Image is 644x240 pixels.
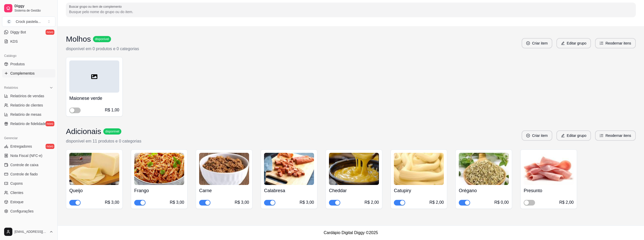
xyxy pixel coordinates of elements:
[66,138,141,144] p: disponível em 11 produtos e 0 categorias
[10,181,23,186] span: Cupons
[526,41,530,45] span: plus-circle
[10,93,44,99] span: Relatórios de vendas
[10,172,38,177] span: Controle de fiado
[105,107,119,113] div: R$ 1,00
[2,69,55,77] a: Complementos
[2,101,55,109] a: Relatório de clientes
[10,190,23,195] span: Clientes
[2,189,55,197] a: Clientes
[329,153,379,185] img: product-image
[2,134,55,142] div: Gerenciar
[134,153,184,185] img: product-image
[264,153,314,185] img: product-image
[10,103,43,108] span: Relatório de clientes
[595,130,636,141] button: ordered-listReodernar itens
[6,19,12,24] span: C
[561,41,565,45] span: edit
[14,8,53,13] span: Sistema de Gestão
[494,199,509,206] div: R$ 0,00
[429,199,444,206] div: R$ 2,00
[14,230,47,234] span: [EMAIL_ADDRESS][DOMAIN_NAME]
[4,86,18,90] span: Relatórios
[2,110,55,119] a: Relatório de mesas
[170,199,184,206] div: R$ 3,00
[264,187,314,194] h4: Calabresa
[69,153,119,185] img: product-image
[459,153,509,185] img: product-image
[2,142,55,150] a: Entregadoresnovo
[2,92,55,100] a: Relatórios de vendas
[394,187,444,194] h4: Catupiry
[10,162,38,167] span: Controle de caixa
[522,130,552,141] button: plus-circleCriar item
[10,112,41,117] span: Relatório de mesas
[66,34,91,44] h3: Molhos
[595,38,636,48] button: ordered-listReodernar itens
[2,16,55,27] button: Select a team
[556,38,591,48] button: editEditar grupo
[69,4,123,9] label: Buscar grupo ou item de complemento
[2,226,55,238] button: [EMAIL_ADDRESS][DOMAIN_NAME]
[66,127,101,136] h3: Adicionais
[2,52,55,60] div: Catálogo
[2,207,55,215] a: Configurações
[10,121,46,126] span: Relatório de fidelidade
[10,30,26,35] span: Diggy Bot
[561,134,565,137] span: edit
[459,187,509,194] h4: Orégano
[2,221,55,230] div: Diggy
[10,39,18,44] span: KDS
[66,46,139,52] p: disponível em 0 produtos e 0 categorias
[522,38,552,48] button: plus-circleCriar item
[329,187,379,194] h4: Cheddar
[2,37,55,46] a: KDS
[69,9,633,14] input: Buscar grupo ou item de complemento
[199,153,249,185] img: product-image
[2,28,55,36] a: Diggy Botnovo
[600,41,603,45] span: ordered-list
[69,95,119,102] h4: Maionese verde
[2,179,55,188] a: Cupons
[235,199,249,206] div: R$ 3,00
[16,19,41,24] div: Crock pastela ...
[94,37,110,41] span: disponível
[104,129,120,134] span: disponível
[2,161,55,169] a: Controle de caixa
[14,4,53,8] span: Diggy
[394,153,444,185] img: product-image
[134,187,184,194] h4: Frango
[600,134,603,137] span: ordered-list
[10,199,23,205] span: Estoque
[365,199,379,206] div: R$ 2,00
[524,153,574,185] img: product-image
[2,120,55,128] a: Relatório de fidelidadenovo
[559,199,574,206] div: R$ 2,00
[69,187,119,194] h4: Queijo
[10,71,35,76] span: Complementos
[105,199,119,206] div: R$ 3,00
[2,2,55,14] a: DiggySistema de Gestão
[10,144,32,149] span: Entregadores
[10,209,33,214] span: Configurações
[199,187,249,194] h4: Carne
[524,187,574,194] h4: Presunto
[2,152,55,160] a: Nota Fiscal (NFC-e)
[2,170,55,178] a: Controle de fiado
[10,153,42,158] span: Nota Fiscal (NFC-e)
[2,60,55,68] a: Produtos
[58,225,644,240] footer: Cardápio Digital Diggy © 2025
[526,134,530,137] span: plus-circle
[10,61,25,67] span: Produtos
[2,198,55,206] a: Estoque
[300,199,314,206] div: R$ 3,00
[556,130,591,141] button: editEditar grupo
